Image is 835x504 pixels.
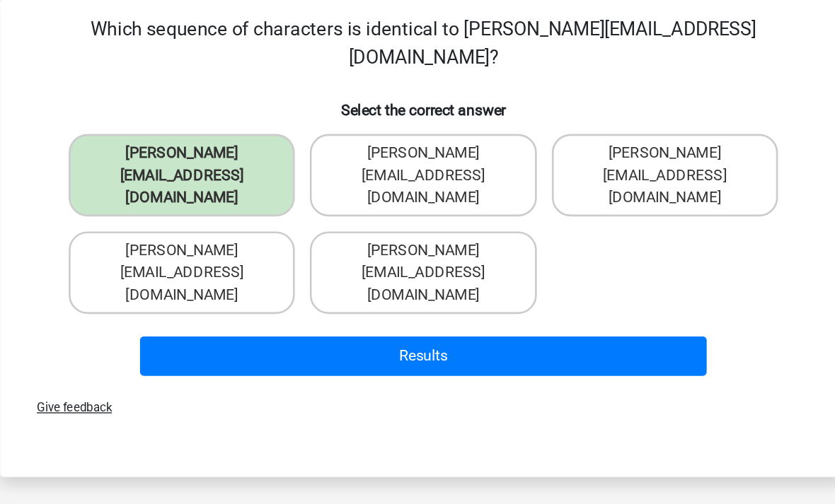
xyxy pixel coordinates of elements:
[332,145,502,207] label: [PERSON_NAME][EMAIL_ADDRESS][DOMAIN_NAME]
[121,55,714,98] p: Which sequence of characters is identical to [PERSON_NAME][EMAIL_ADDRESS][DOMAIN_NAME]?
[514,145,685,207] label: [PERSON_NAME][EMAIL_ADDRESS][DOMAIN_NAME]
[150,145,321,207] label: [PERSON_NAME][EMAIL_ADDRESS][DOMAIN_NAME]
[115,346,183,356] span: Give feedback
[332,218,502,281] label: [PERSON_NAME][EMAIL_ADDRESS][DOMAIN_NAME]
[204,298,632,327] button: Results
[150,218,321,281] label: [PERSON_NAME][EMAIL_ADDRESS][DOMAIN_NAME]
[121,109,714,134] h6: Select the correct answer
